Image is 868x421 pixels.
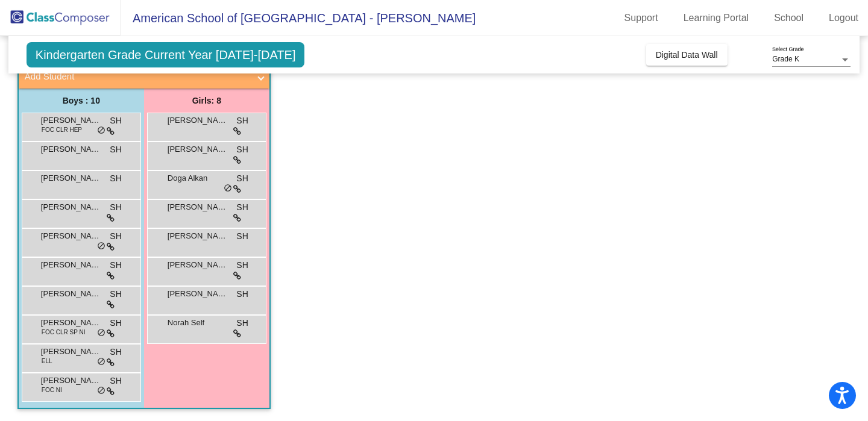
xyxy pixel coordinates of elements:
[110,201,121,214] span: SH
[41,230,101,242] span: [PERSON_NAME]
[236,201,248,214] span: SH
[168,114,228,126] span: [PERSON_NAME]
[646,44,728,66] button: Digital Data Wall
[97,126,105,136] span: do_not_disturb_alt
[42,385,62,394] span: FOC NI
[41,259,101,271] span: [PERSON_NAME]
[41,143,101,155] span: [PERSON_NAME]
[144,89,269,113] div: Girls: 8
[42,357,52,366] span: ELL
[110,143,121,156] span: SH
[27,42,305,67] span: Kindergarten Grade Current Year [DATE]-[DATE]
[25,70,249,84] mat-panel-title: Add Student
[674,8,759,28] a: Learning Portal
[41,201,101,213] span: [PERSON_NAME]
[236,143,248,156] span: SH
[41,375,101,387] span: [PERSON_NAME]
[168,201,228,213] span: [PERSON_NAME]
[41,317,101,329] span: [PERSON_NAME]
[97,328,105,338] span: do_not_disturb_alt
[224,184,232,193] span: do_not_disturb_alt
[236,172,248,185] span: SH
[110,172,121,185] span: SH
[168,288,228,300] span: [PERSON_NAME]
[236,317,248,329] span: SH
[110,317,121,329] span: SH
[168,172,228,184] span: Doga Alkan
[236,230,248,243] span: SH
[656,50,718,60] span: Digital Data Wall
[110,259,121,272] span: SH
[110,230,121,243] span: SH
[236,259,248,272] span: SH
[41,172,101,184] span: [PERSON_NAME]
[615,8,668,28] a: Support
[41,346,101,358] span: [PERSON_NAME] [PERSON_NAME] [PERSON_NAME]
[168,259,228,271] span: [PERSON_NAME]
[110,114,121,127] span: SH
[772,55,799,63] span: Grade K
[168,317,228,329] span: Norah Self
[764,8,813,28] a: School
[97,357,105,367] span: do_not_disturb_alt
[168,143,228,155] span: [PERSON_NAME]
[42,328,86,337] span: FOC CLR SP NI
[19,89,144,113] div: Boys : 10
[236,114,248,127] span: SH
[42,125,82,134] span: FOC CLR HEP
[121,8,476,28] span: American School of [GEOGRAPHIC_DATA] - [PERSON_NAME]
[97,386,105,396] span: do_not_disturb_alt
[110,346,121,358] span: SH
[168,230,228,242] span: [PERSON_NAME]
[41,114,101,126] span: [PERSON_NAME]
[41,288,101,300] span: [PERSON_NAME]
[19,64,269,89] mat-expansion-panel-header: Add Student
[110,288,121,301] span: SH
[236,288,248,301] span: SH
[97,242,105,251] span: do_not_disturb_alt
[110,375,121,387] span: SH
[819,8,868,28] a: Logout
